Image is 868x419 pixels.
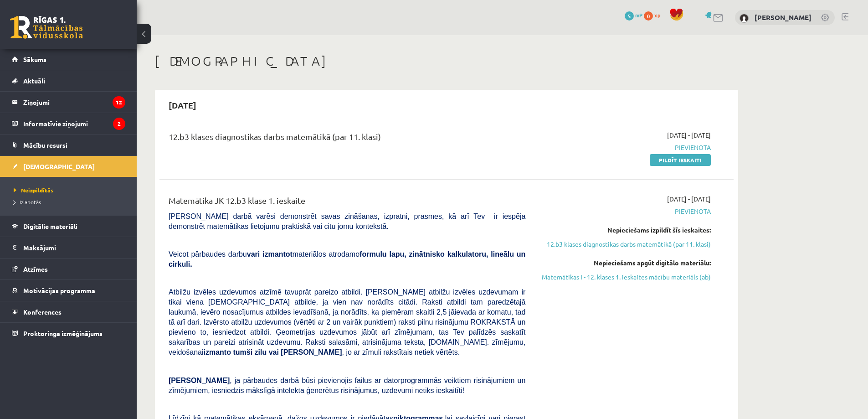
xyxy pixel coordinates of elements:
div: 12.b3 klases diagnostikas darbs matemātikā (par 11. klasi) [169,130,525,147]
legend: Maksājumi [23,237,125,258]
a: Aktuāli [12,70,125,91]
span: mP [635,11,642,19]
b: tumši zilu vai [PERSON_NAME] [233,348,342,356]
span: [DATE] - [DATE] [667,130,711,140]
a: Informatīvie ziņojumi2 [12,113,125,134]
span: Atbilžu izvēles uzdevumos atzīmē tavuprāt pareizo atbildi. [PERSON_NAME] atbilžu izvēles uzdevuma... [169,288,525,356]
span: , ja pārbaudes darbā būsi pievienojis failus ar datorprogrammās veiktiem risinājumiem un zīmējumi... [169,377,525,394]
span: Veicot pārbaudes darbu materiālos atrodamo [169,250,525,268]
span: Izlabotās [14,198,41,206]
span: [DATE] - [DATE] [667,194,711,204]
i: 12 [113,96,125,109]
span: Digitālie materiāli [23,222,77,230]
span: Motivācijas programma [23,286,95,295]
a: Sākums [12,49,125,70]
span: [PERSON_NAME] darbā varēsi demonstrēt savas zināšanas, izpratni, prasmes, kā arī Tev ir iespēja d... [169,212,525,230]
h2: [DATE] [159,94,205,116]
span: Atzīmes [23,265,48,273]
a: Pildīt ieskaiti [650,154,711,166]
i: 2 [113,118,125,130]
b: vari izmantot [247,250,293,258]
span: 0 [644,11,653,21]
span: Mācību resursi [23,141,67,149]
a: Atzīmes [12,259,125,279]
span: Sākums [23,55,46,63]
a: Proktoringa izmēģinājums [12,323,125,344]
h1: [DEMOGRAPHIC_DATA] [155,53,738,69]
span: Konferences [23,308,62,316]
legend: Ziņojumi [23,92,125,113]
a: 0 xp [644,11,665,19]
a: Digitālie materiāli [12,216,125,237]
a: Ziņojumi12 [12,92,125,113]
b: izmanto [204,348,231,356]
div: Nepieciešams apgūt digitālo materiālu: [539,258,711,268]
a: Maksājumi [12,237,125,258]
div: Matemātika JK 12.b3 klase 1. ieskaite [169,194,525,211]
span: [PERSON_NAME] [169,377,230,384]
a: [PERSON_NAME] [755,13,812,22]
span: xp [654,11,660,19]
legend: Informatīvie ziņojumi [23,113,125,134]
a: Konferences [12,301,125,322]
img: Linda Safonova [740,14,749,23]
a: Rīgas 1. Tālmācības vidusskola [10,16,83,39]
a: 5 mP [625,11,642,19]
a: Motivācijas programma [12,280,125,301]
span: Proktoringa izmēģinājums [23,329,103,337]
a: 12.b3 klases diagnostikas darbs matemātikā (par 11. klasi) [539,239,711,249]
span: Aktuāli [23,77,45,85]
span: [DEMOGRAPHIC_DATA] [23,162,95,171]
div: Nepieciešams izpildīt šīs ieskaites: [539,225,711,235]
a: [DEMOGRAPHIC_DATA] [12,156,125,177]
span: Pievienota [539,143,711,152]
span: 5 [625,11,634,21]
span: Neizpildītās [14,186,53,194]
span: Pievienota [539,207,711,216]
a: Izlabotās [14,198,128,206]
a: Neizpildītās [14,186,128,194]
b: formulu lapu, zinātnisko kalkulatoru, lineālu un cirkuli. [169,250,525,268]
a: Mācību resursi [12,134,125,155]
a: Matemātikas I - 12. klases 1. ieskaites mācību materiāls (ab) [539,272,711,282]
